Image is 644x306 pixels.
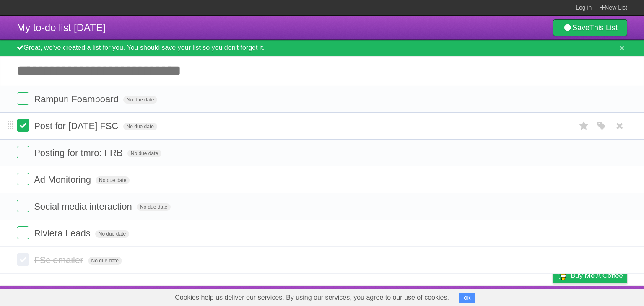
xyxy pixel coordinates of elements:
span: Buy me a coffee [571,268,623,283]
a: Suggest a feature [574,288,627,304]
label: Done [17,173,29,185]
label: Done [17,119,29,132]
label: Done [17,146,29,158]
span: No due date [127,150,161,157]
a: SaveThis List [553,19,627,36]
span: My to-do list [DATE] [17,22,106,33]
label: Done [17,226,29,239]
a: Terms [514,288,532,304]
span: No due date [137,203,171,211]
a: Developers [469,288,503,304]
span: Cookies help us deliver our services. By using our services, you agree to our use of cookies. [166,289,457,306]
label: Done [17,200,29,212]
span: FSc emailer [34,255,85,265]
span: No due date [123,96,157,104]
span: Posting for tmro: FRB [34,148,125,158]
span: No due date [95,230,129,238]
label: Star task [576,119,592,133]
span: Ad Monitoring [34,174,93,185]
span: No due date [123,123,157,130]
span: Social media interaction [34,201,134,212]
span: No due date [88,257,122,265]
span: Post for [DATE] FSC [34,121,120,131]
a: Buy me a coffee [553,268,627,283]
label: Done [17,92,29,105]
a: Privacy [542,288,564,304]
a: About [441,288,459,304]
b: This List [589,23,618,32]
img: Buy me a coffee [557,268,569,283]
span: No due date [96,176,130,184]
button: OK [459,293,475,303]
span: Riviera Leads [34,228,93,239]
label: Done [17,253,29,266]
span: Rampuri Foamboard [34,94,121,104]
